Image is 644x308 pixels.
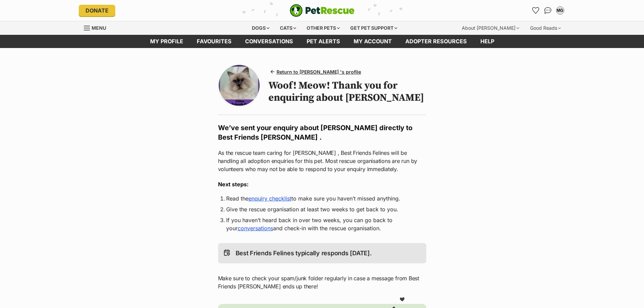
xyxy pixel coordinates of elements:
[277,68,361,75] span: Return to [PERSON_NAME] 's profile
[543,5,553,16] a: Conversations
[399,35,474,48] a: Adopter resources
[218,123,426,142] h2: We’ve sent your enquiry about [PERSON_NAME] directly to Best Friends [PERSON_NAME] .
[555,5,566,16] button: My account
[226,205,418,213] li: Give the rescue organisation at least two weeks to get back to you.
[226,194,418,203] li: Read the to make sure you haven’t missed anything.
[300,35,347,48] a: Pet alerts
[530,5,541,16] a: Favourites
[530,5,566,16] ul: Account quick links
[248,195,291,202] a: enquiry checklist
[474,35,501,48] a: Help
[247,21,274,35] div: Dogs
[544,7,551,14] img: chat-41dd97257d64d25036548639549fe6c8038ab92f7586957e7f3b1b290dea8141.svg
[290,4,355,17] img: logo-e224e6f780fb5917bec1dbf3a21bbac754714ae5b6737aabdf751b685950b380.svg
[275,21,301,35] div: Cats
[525,21,566,35] div: Good Reads
[268,79,426,104] h1: Woof! Meow! Thank you for enquiring about [PERSON_NAME]
[457,21,524,35] div: About [PERSON_NAME]
[92,25,106,31] span: Menu
[302,21,344,35] div: Other pets
[219,65,260,106] img: Photo of Chloe
[226,216,418,232] li: If you haven’t heard back in over two weeks, you can go back to your and check-in with the rescue...
[79,5,115,16] a: Donate
[190,35,238,48] a: Favourites
[290,4,355,17] a: PetRescue
[218,274,426,290] p: Make sure to check your spam/junk folder regularly in case a message from Best Friends [PERSON_NA...
[268,67,364,77] a: Return to [PERSON_NAME] 's profile
[84,21,111,33] a: Menu
[238,225,273,232] a: conversations
[143,35,190,48] a: My profile
[345,21,402,35] div: Get pet support
[347,35,399,48] a: My account
[218,180,426,188] h3: Next steps:
[236,248,372,258] p: Best Friends Felines typically responds [DATE].
[557,7,564,14] div: MG
[218,149,426,173] p: As the rescue team caring for [PERSON_NAME] , Best Friends Felines will be handling all adoption ...
[238,35,300,48] a: conversations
